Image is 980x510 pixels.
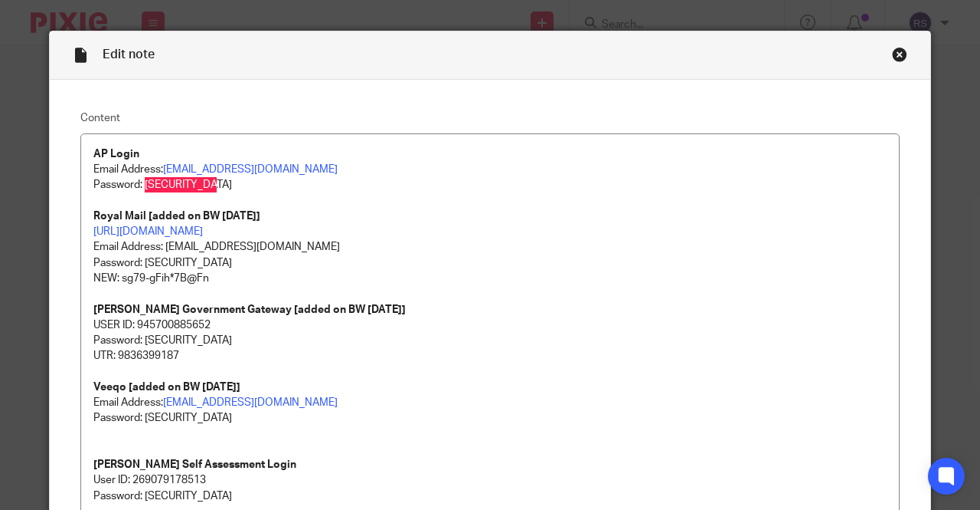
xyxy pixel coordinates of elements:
[93,177,887,192] p: Password: [SECURITY_DATA]
[93,459,296,470] strong: [PERSON_NAME] Self Assessment Login
[93,149,139,160] strong: AP Login
[93,395,887,410] p: Email Address:
[93,239,887,286] p: Email Address: [EMAIL_ADDRESS][DOMAIN_NAME] Password: [SECURITY_DATA] NEW: sg79-gFih*7B@Fn
[93,472,887,488] p: User ID: 269079178513
[892,47,907,62] div: Close this dialog window
[93,226,203,237] a: [URL][DOMAIN_NAME]
[93,382,126,393] strong: Veeqo
[163,397,338,408] a: [EMAIL_ADDRESS][DOMAIN_NAME]
[93,333,887,348] p: Password: [SECURITY_DATA]
[93,318,887,333] p: USER ID: 945700885652
[129,382,240,393] strong: [added on BW [DATE]]
[93,162,887,177] p: Email Address:
[80,110,900,126] label: Content
[163,164,338,175] a: [EMAIL_ADDRESS][DOMAIN_NAME]
[93,211,260,222] strong: Royal Mail [added on BW [DATE]]
[93,348,887,364] p: UTR: 9836399187
[93,489,887,504] p: Password: [SECURITY_DATA]
[93,410,887,426] p: Password: [SECURITY_DATA]
[103,48,155,61] span: Edit note
[93,304,406,315] strong: [PERSON_NAME] Government Gateway [added on BW [DATE]]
